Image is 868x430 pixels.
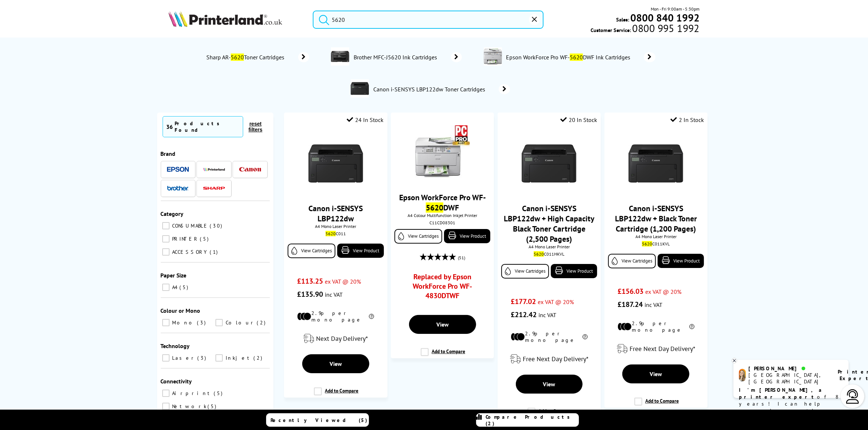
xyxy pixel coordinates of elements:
a: View [302,354,369,373]
span: 5 [208,403,218,410]
a: View Cartridges [608,254,656,268]
span: 5 [180,284,190,291]
span: Technology [161,342,190,350]
a: Canon i-SENSYS LBP122dw + Black Toner Cartridge (1,200 Pages) [615,203,697,234]
input: Colour 2 [215,319,223,326]
mark: 5620 [231,54,244,61]
span: Paper Size [161,272,187,279]
a: Recently Viewed (5) [266,413,369,427]
a: Replaced by Epson WorkForce Pro WF-4830DTWF [404,272,481,304]
mark: 5620 [326,231,336,236]
div: 20 In Stock [560,116,597,123]
span: Connectivity [161,378,192,385]
img: Printerland [203,167,225,171]
span: ACCESSORY [171,249,209,255]
a: View [409,315,476,334]
span: Laser [171,355,197,361]
span: £187.24 [618,300,643,309]
span: Airprint [171,390,213,397]
span: Colour or Mono [161,307,201,314]
div: modal_delivery [288,328,384,349]
img: C11CD08301-conspage.jpg [484,47,502,66]
span: A4 Mono Laser Printer [501,244,597,249]
a: View [622,364,689,383]
span: Mon - Fri 9:00am - 5:30pm [651,5,700,12]
mark: 5620 [570,54,583,61]
a: View [516,375,583,394]
div: 24 In Stock [347,116,384,123]
a: View Product [444,229,490,243]
span: A4 [171,284,179,291]
span: inc VAT [645,301,662,308]
img: MFCJ5620DWZU1-conspage.jpg [331,47,349,66]
a: View Product [658,254,704,268]
span: inc VAT [325,291,343,298]
img: Brother [167,186,189,191]
div: C11CD08301 [396,220,489,225]
span: 5 [200,236,211,242]
a: Epson WorkForce Pro WF-5620DWF [399,192,486,213]
li: 2.9p per mono page [511,330,588,343]
img: amy-livechat.png [739,369,746,382]
div: 2 In Stock [670,116,704,123]
label: Add to Compare [421,348,465,362]
img: LBP122dw-deptimage.jpg [351,79,369,98]
span: inc VAT [538,311,556,319]
span: Category [161,210,184,217]
a: Printerland Logo [168,11,304,28]
input: Network 5 [162,403,170,410]
label: Add to Compare [314,387,358,401]
span: Epson WorkForce Pro WF- DWF Ink Cartridges [506,54,633,61]
span: Next Day Delivery* [316,334,368,343]
span: 3 [198,355,208,361]
a: 0800 840 1992 [629,14,700,21]
img: Printerland Logo [168,11,282,27]
mark: 5620 [534,251,544,257]
li: 2.9p per mono page [618,320,694,333]
a: Brother MFC-J5620 Ink Cartridges [353,47,462,67]
span: Brother MFC-J5620 Ink Cartridges [353,54,440,61]
input: PRINTER 5 [162,235,170,242]
div: modal_delivery [501,349,597,369]
div: C011 [289,231,382,236]
span: 0800 995 1992 [631,25,700,32]
span: (51) [458,251,465,265]
div: modal_delivery [608,339,704,359]
a: Sharp AR-5620Toner Cartridges [206,52,309,62]
label: Add to Compare [634,398,679,411]
span: ex VAT @ 20% [538,298,574,305]
span: £135.90 [297,289,323,299]
span: Colour [224,319,256,326]
a: Canon i-SENSYS LBP122dw + High Capacity Black Toner Cartridge (2,500 Pages) [504,203,594,244]
input: CONSUMABLE 30 [162,222,170,229]
div: [PERSON_NAME] [749,365,829,372]
mark: 5620 [642,241,652,246]
b: I'm [PERSON_NAME], a printer expert [739,387,824,400]
a: View Cartridges [501,264,549,279]
span: Canon i-SENSYS LBP122dw Toner Cartridges [373,86,488,93]
div: C011KVL [610,241,702,246]
span: A4 Mono Laser Printer [608,234,704,239]
a: Canon i-SENSYS LBP122dw Toner Cartridges [373,79,510,99]
input: Laser 3 [162,354,170,362]
span: 36 [167,123,173,130]
button: reset filters [243,121,268,133]
span: Free Next Day Delivery* [630,344,695,353]
span: View [543,380,555,388]
span: View [436,321,449,328]
span: Recently Viewed (5) [271,417,368,423]
span: Free Next Day Delivery* [523,355,588,363]
img: Canon-i-SENSYS-LBP122dw-Front-Small.jpg [628,136,683,191]
img: user-headset-light.svg [845,389,860,404]
span: View [650,370,662,378]
span: £177.02 [511,297,536,306]
p: of 8 years! I can help you choose the right product [739,387,843,421]
span: Network [171,403,207,410]
span: £113.25 [297,276,323,286]
img: Sharp [203,187,225,190]
span: Sales: [616,16,629,23]
span: 2 [253,355,264,361]
img: Canon [239,167,261,172]
img: Canon-i-SENSYS-LBP122dw-Front-Small.jpg [308,136,363,191]
span: A4 Colour Multifunction Inkjet Printer [394,213,490,218]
